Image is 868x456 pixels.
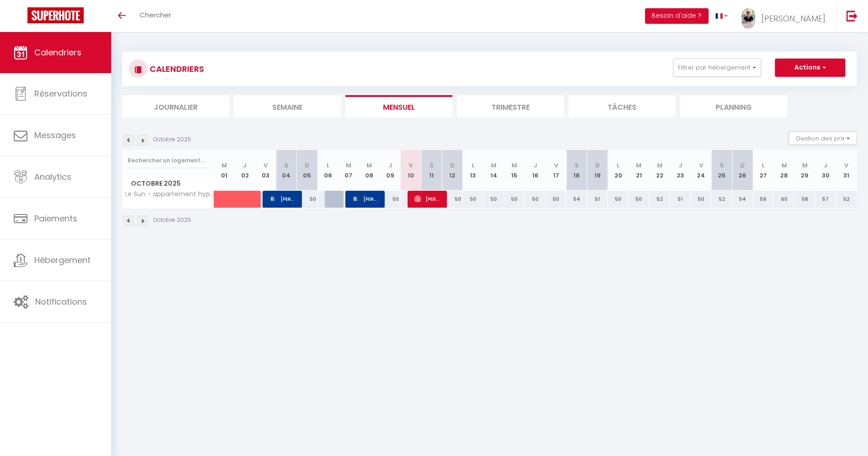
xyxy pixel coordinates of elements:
div: 50 [504,191,525,208]
abbr: S [575,161,579,170]
div: 52 [836,191,857,208]
div: 52 [649,191,670,208]
th: 20 [608,150,629,191]
th: 16 [525,150,545,191]
div: 59 [753,191,774,208]
li: Trimestre [457,95,564,118]
img: ... [742,8,755,29]
span: Analytics [34,171,71,182]
th: 31 [836,150,857,191]
p: Octobre 2025 [153,216,191,225]
input: Rechercher un logement... [128,152,209,169]
div: 50 [525,191,545,208]
th: 12 [442,150,463,191]
abbr: L [617,161,620,170]
abbr: M [512,161,518,170]
abbr: M [221,161,227,170]
span: Chercher [140,10,171,20]
div: 54 [733,191,753,208]
abbr: M [657,161,663,170]
span: Octobre 2025 [123,177,214,190]
li: Tâches [569,95,676,118]
abbr: S [285,161,289,170]
img: logout [846,10,858,21]
span: [PERSON_NAME] [761,13,825,24]
th: 26 [733,150,753,191]
div: 54 [566,191,587,208]
span: Réservations [34,88,87,99]
th: 03 [255,150,276,191]
button: Gestion des prix [789,131,857,145]
abbr: D [740,161,745,170]
abbr: V [554,161,558,170]
th: 21 [629,150,649,191]
abbr: L [327,161,329,170]
abbr: M [367,161,372,170]
th: 09 [380,150,400,191]
span: Hébergement [34,254,91,266]
span: Calendriers [34,47,81,58]
th: 11 [421,150,442,191]
span: Paiements [34,213,77,224]
p: Octobre 2025 [153,135,191,144]
th: 07 [338,150,359,191]
th: 30 [815,150,836,191]
th: 27 [753,150,774,191]
abbr: M [802,161,808,170]
div: 50 [297,191,318,208]
abbr: M [346,161,351,170]
th: 17 [546,150,566,191]
div: 52 [712,191,732,208]
th: 01 [214,150,235,191]
button: Filtrer par hébergement [674,59,761,77]
th: 14 [484,150,504,191]
div: 60 [774,191,794,208]
li: Mensuel [345,95,453,118]
img: Super Booking [27,7,84,23]
abbr: V [845,161,849,170]
abbr: D [595,161,600,170]
abbr: M [636,161,642,170]
abbr: J [388,161,392,170]
th: 19 [587,150,608,191]
th: 13 [463,150,483,191]
th: 05 [297,150,318,191]
abbr: L [472,161,474,170]
th: 04 [276,150,297,191]
li: Semaine [234,95,341,118]
th: 08 [359,150,380,191]
th: 23 [670,150,691,191]
div: 50 [629,191,649,208]
th: 24 [691,150,712,191]
abbr: V [699,161,703,170]
abbr: D [305,161,309,170]
div: 58 [795,191,815,208]
abbr: J [679,161,682,170]
div: 50 [484,191,504,208]
abbr: J [243,161,247,170]
abbr: L [762,161,765,170]
li: Journalier [122,95,229,118]
li: Planning [680,95,787,118]
span: Notifications [35,296,87,307]
abbr: J [534,161,537,170]
span: Messages [34,129,76,141]
span: [PERSON_NAME] [269,190,297,208]
abbr: S [720,161,724,170]
th: 06 [318,150,338,191]
div: 50 [463,191,483,208]
span: [PERSON_NAME] [414,190,442,208]
span: Le Sun - appartement hypercentre [124,191,216,198]
abbr: J [824,161,828,170]
th: 02 [235,150,255,191]
div: 50 [608,191,629,208]
th: 10 [400,150,421,191]
div: 50 [691,191,712,208]
th: 22 [649,150,670,191]
abbr: M [782,161,787,170]
th: 28 [774,150,794,191]
div: 57 [815,191,836,208]
button: Besoin d'aide ? [645,8,709,24]
button: Actions [775,59,846,77]
th: 25 [712,150,732,191]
